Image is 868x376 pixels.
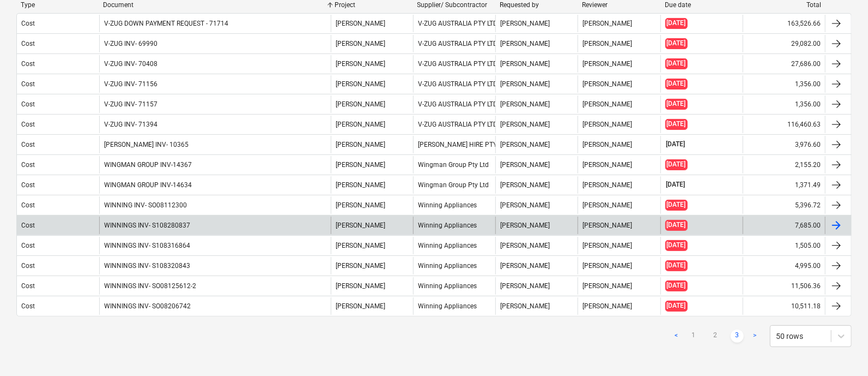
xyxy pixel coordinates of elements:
div: Cost [21,40,35,47]
div: WINNINGS INV- SO08125612-2 [104,282,196,290]
div: V-ZUG AUSTRALIA PTY LTD [413,55,495,73]
div: 5,396.72 [743,196,825,214]
span: [DATE] [665,79,688,89]
div: WINNINGS INV- S108320843 [104,262,190,270]
span: [DATE] [665,38,688,49]
div: V-ZUG AUSTRALIA PTY LTD [413,75,495,93]
div: V-ZUG AUSTRALIA PTY LTD [413,116,495,133]
div: Total [748,1,821,9]
div: [PERSON_NAME] [578,15,660,32]
a: Page 3 is your current page [731,330,744,343]
a: Previous page [670,330,683,343]
div: [PERSON_NAME] [578,116,660,133]
div: [PERSON_NAME] [578,55,660,73]
div: 163,526.66 [743,15,825,32]
div: Wingman Group Pty Ltd [413,156,495,174]
div: Due date [665,1,738,9]
div: Winning Appliances [413,237,495,254]
div: [PERSON_NAME] [495,15,578,32]
div: [PERSON_NAME] [578,96,660,113]
div: Winning Appliances [413,196,495,214]
div: Cost [21,222,35,229]
div: V-ZUG INV- 71394 [104,121,157,128]
div: Cost [21,20,35,27]
div: [PERSON_NAME] INV- 10365 [104,141,189,148]
div: 2,155.20 [743,156,825,174]
div: 7,685.00 [743,217,825,234]
div: [PERSON_NAME] HIRE PTY LTD [413,136,495,153]
div: WINGMAN GROUP INV-14367 [104,161,192,169]
span: Della Rosa [336,282,385,290]
div: [PERSON_NAME] [495,35,578,52]
div: WINNINGS INV- S108280837 [104,222,190,229]
div: WINGMAN GROUP INV-14634 [104,181,192,189]
span: Della Rosa [336,100,385,108]
div: V-ZUG AUSTRALIA PTY LTD [413,35,495,52]
span: Della Rosa [336,222,385,229]
div: [PERSON_NAME] [495,217,578,234]
div: Cost [21,80,35,88]
div: [PERSON_NAME] [495,176,578,194]
div: V-ZUG INV- 71157 [104,100,157,108]
a: Page 2 [709,330,722,343]
span: [DATE] [665,280,688,291]
div: Supplier/ Subcontractor [417,1,491,9]
a: Next page [748,330,761,343]
div: [PERSON_NAME] [578,277,660,295]
div: [PERSON_NAME] [495,55,578,73]
div: 27,686.00 [743,55,825,73]
div: [PERSON_NAME] [495,257,578,274]
div: 1,356.00 [743,75,825,93]
div: Winning Appliances [413,277,495,295]
span: Della Rosa [336,242,385,249]
div: 1,371.49 [743,176,825,194]
div: Winning Appliances [413,257,495,274]
div: Requested by [500,1,573,9]
div: Type [21,1,94,9]
div: 116,460.63 [743,116,825,133]
a: Page 1 [687,330,700,343]
div: 4,995.00 [743,257,825,274]
div: 1,505.00 [743,237,825,254]
div: [PERSON_NAME] [578,217,660,234]
div: [PERSON_NAME] [578,136,660,153]
div: Chat Widget [814,324,868,376]
div: V-ZUG AUSTRALIA PTY LTD [413,96,495,113]
div: Cost [21,100,35,108]
div: [PERSON_NAME] [495,297,578,315]
span: Della Rosa [336,262,385,270]
div: Cost [21,141,35,148]
div: [PERSON_NAME] [495,75,578,93]
div: Cost [21,181,35,189]
span: [DATE] [665,301,688,311]
div: 29,082.00 [743,35,825,52]
span: Della Rosa [336,40,385,47]
div: 3,976.60 [743,136,825,153]
div: Wingman Group Pty Ltd [413,176,495,194]
div: [PERSON_NAME] [578,297,660,315]
div: [PERSON_NAME] [578,237,660,254]
div: V-ZUG DOWN PAYMENT REQUEST - 71714 [104,20,228,27]
div: [PERSON_NAME] [495,136,578,153]
span: [DATE] [665,119,688,129]
span: [DATE] [665,140,687,149]
div: Project [335,1,408,9]
span: [DATE] [665,58,688,69]
div: [PERSON_NAME] [495,237,578,254]
div: [PERSON_NAME] [495,196,578,214]
div: [PERSON_NAME] [578,156,660,174]
div: 11,506.36 [743,277,825,295]
span: Della Rosa [336,201,385,209]
div: Winning Appliances [413,217,495,234]
div: [PERSON_NAME] [495,277,578,295]
div: V-ZUG INV- 69990 [104,40,157,47]
span: Della Rosa [336,141,385,148]
span: [DATE] [665,99,688,109]
span: [DATE] [665,240,688,250]
span: [DATE] [665,260,688,271]
span: Della Rosa [336,121,385,128]
div: [PERSON_NAME] [578,35,660,52]
div: [PERSON_NAME] [578,257,660,274]
span: Della Rosa [336,80,385,88]
div: [PERSON_NAME] [578,75,660,93]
